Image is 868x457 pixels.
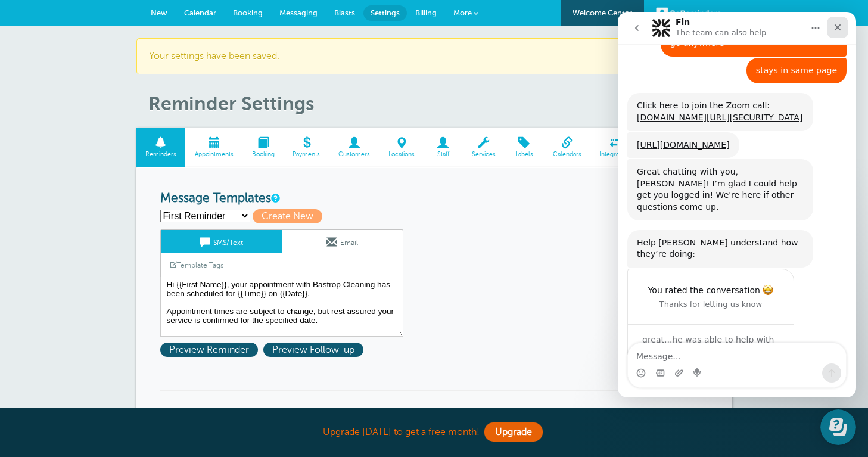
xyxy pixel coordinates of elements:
p: Your settings have been saved. [149,51,720,62]
a: Booking [242,128,284,167]
a: Customers [329,128,379,167]
div: Upgrade [DATE] to get a free month! [136,419,732,445]
a: SMS/Text [161,230,282,253]
span: Calendars [549,151,584,158]
h1: Reminder Settings [148,92,732,115]
span: Services [468,151,499,158]
h3: Message Templates [160,191,708,206]
span: Calendar [184,8,216,17]
iframe: Resource center [820,409,856,445]
span: Staff [430,151,456,158]
a: Upgrade [484,422,543,442]
a: Create New [253,211,328,222]
a: Services [462,128,505,167]
textarea: Hi {{First Name}}, your appointment with Bastrop Cleaning has been scheduled for {{Time}} on {{Da... [160,277,403,337]
span: Locations [385,151,418,158]
a: Template Tags [161,253,232,276]
span: Preview Reminder [160,343,258,357]
a: Staff [424,128,462,167]
span: Messaging [279,8,318,17]
a: Settings [363,5,407,21]
a: Payments [284,128,329,167]
span: Appointments [191,151,237,158]
span: Payments [290,151,323,158]
span: Billing [415,8,437,17]
a: Labels [505,128,543,167]
span: Settings [371,8,400,17]
a: Integrations [590,128,642,167]
span: Reminders [142,151,180,158]
span: Booking [248,151,278,158]
h3: Message Sequences [160,390,708,424]
span: Booking [233,8,263,17]
span: Customers [335,151,374,158]
span: More [453,8,472,17]
iframe: Intercom live chat [618,12,856,397]
a: Calendars [543,128,590,167]
a: This is the wording for your reminder and follow-up messages. You can create multiple templates i... [271,194,278,202]
a: Preview Reminder [160,344,263,355]
a: Email [282,230,403,253]
span: Integrations [596,151,636,158]
a: Preview Follow-up [263,344,366,355]
a: Appointments [185,128,242,167]
span: New [151,8,167,17]
span: Labels [511,151,537,158]
a: Locations [379,128,424,167]
span: Create New [253,209,322,223]
span: Preview Follow-up [263,343,363,357]
span: Blasts [334,8,355,17]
